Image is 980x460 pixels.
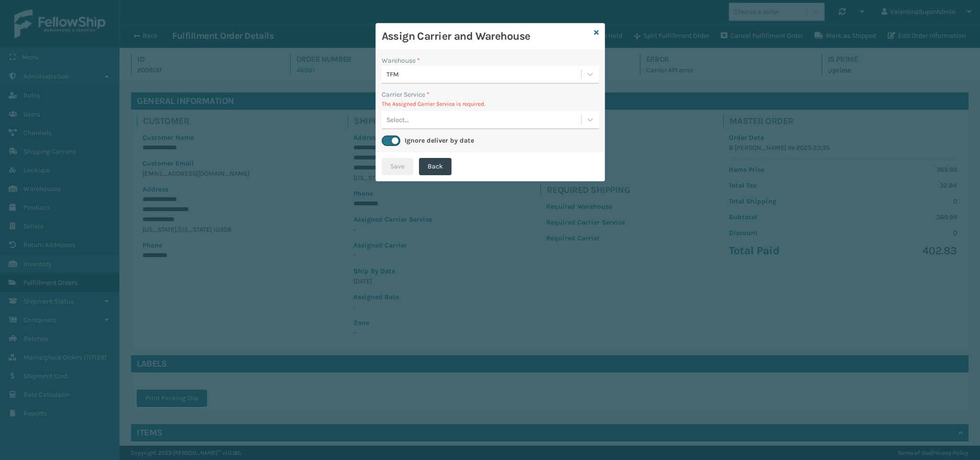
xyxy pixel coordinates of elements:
label: Warehouse [382,56,420,66]
label: Ignore deliver by date [405,136,474,145]
label: Carrier Service [382,90,429,100]
h3: Assign Carrier and Warehouse [382,29,590,44]
p: The Assigned Carrier Service is required. [382,100,599,108]
button: Save [382,158,413,175]
button: Back [419,158,451,175]
div: Select... [386,115,409,125]
div: TFM [386,69,582,79]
